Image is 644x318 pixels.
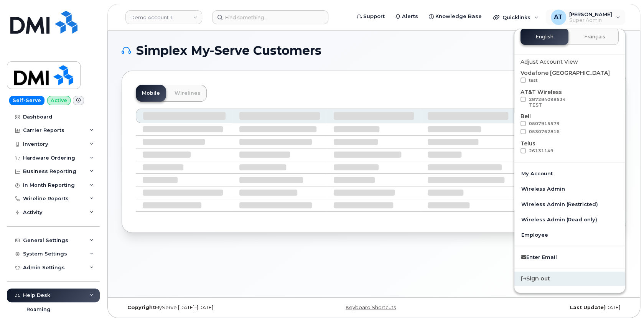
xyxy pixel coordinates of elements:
div: Bell [520,112,619,137]
a: Mobile [136,85,166,102]
div: Telus [520,140,619,156]
div: AT&T Wireless [520,88,619,109]
span: Français [584,34,605,40]
a: My Account [514,166,625,181]
div: Adjust Account View [520,58,619,66]
a: Enter Email [514,249,625,265]
a: Wireless Admin [514,181,625,196]
span: 0530762816 [529,129,560,134]
span: 0507915579 [529,121,560,126]
span: test [529,77,537,83]
a: Keyboard Shortcuts [346,305,396,310]
a: Wireless Admin (Read only) [514,212,625,227]
span: Simplex My-Serve Customers [136,45,321,56]
a: Wireless Admin (Restricted) [514,196,625,212]
div: MyServe [DATE]–[DATE] [122,305,290,311]
span: 26131149 [529,148,553,153]
a: Wirelines [168,85,207,102]
strong: Copyright [127,305,155,310]
div: Sign out [514,272,625,286]
div: TEST [529,102,566,108]
div: [DATE] [458,305,626,311]
div: Vodafone [GEOGRAPHIC_DATA] [520,69,619,85]
span: 287284098534 [529,97,566,108]
a: Employee [514,227,625,242]
strong: Last Update [570,305,604,310]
